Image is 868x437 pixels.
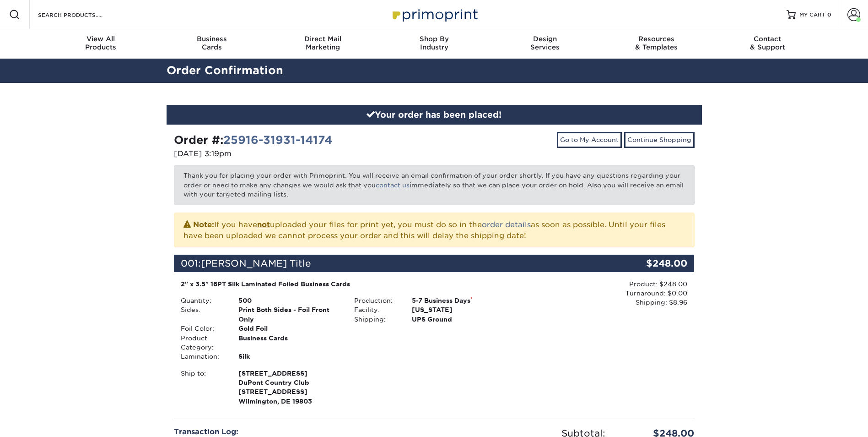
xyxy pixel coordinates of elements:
[183,218,685,241] p: If you have uploaded your files for print yet, you must do so in the as soon as possible. Until y...
[174,352,232,361] div: Lamination:
[167,105,702,125] div: Your order has been placed!
[257,220,270,229] b: not
[45,29,156,59] a: View AllProducts
[712,35,823,43] span: Contact
[45,35,156,51] div: Products
[405,305,521,314] div: [US_STATE]
[267,35,378,43] span: Direct Mail
[347,296,405,305] div: Production:
[174,324,232,333] div: Foil Color:
[232,324,347,333] div: Gold Foil
[490,29,601,59] a: DesignServices
[601,35,712,43] span: Resources
[174,369,232,406] div: Ship to:
[174,333,232,352] div: Product Category:
[521,279,687,307] div: Product: $248.00 Turnaround: $0.00 Shipping: $8.96
[37,9,126,20] input: SEARCH PRODUCTS.....
[232,352,347,361] div: Silk
[601,29,712,59] a: Resources& Templates
[490,35,601,43] span: Design
[712,29,823,59] a: Contact& Support
[174,255,608,272] div: 001:
[376,181,410,189] a: contact us
[601,35,712,51] div: & Templates
[174,296,232,305] div: Quantity:
[624,132,695,147] a: Continue Shopping
[174,148,427,159] p: [DATE] 3:19pm
[482,220,531,229] a: order details
[223,133,332,147] a: 25916-31931-14174
[160,62,709,79] h2: Order Confirmation
[378,29,490,59] a: Shop ByIndustry
[193,220,214,229] strong: Note:
[388,5,480,24] img: Primoprint
[347,305,405,314] div: Facility:
[201,258,311,269] span: [PERSON_NAME] Title
[232,333,347,352] div: Business Cards
[267,29,378,59] a: Direct MailMarketing
[378,35,490,51] div: Industry
[232,305,347,324] div: Print Both Sides - Foil Front Only
[267,35,378,51] div: Marketing
[156,29,267,59] a: BusinessCards
[174,165,695,205] p: Thank you for placing your order with Primoprint. You will receive an email confirmation of your ...
[238,369,340,378] span: [STREET_ADDRESS]
[405,315,521,324] div: UPS Ground
[238,378,340,387] span: DuPont Country Club
[557,132,622,147] a: Go to My Account
[174,133,332,147] strong: Order #:
[827,11,831,18] span: 0
[799,11,825,19] span: MY CART
[490,35,601,51] div: Services
[156,35,267,43] span: Business
[156,35,267,51] div: Cards
[181,279,514,289] div: 2" x 3.5" 16PT Silk Laminated Foiled Business Cards
[347,315,405,324] div: Shipping:
[232,296,347,305] div: 500
[405,296,521,305] div: 5-7 Business Days
[608,255,695,272] div: $248.00
[238,369,340,405] strong: Wilmington, DE 19803
[378,35,490,43] span: Shop By
[45,35,156,43] span: View All
[174,305,232,324] div: Sides:
[712,35,823,51] div: & Support
[238,387,340,396] span: [STREET_ADDRESS]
